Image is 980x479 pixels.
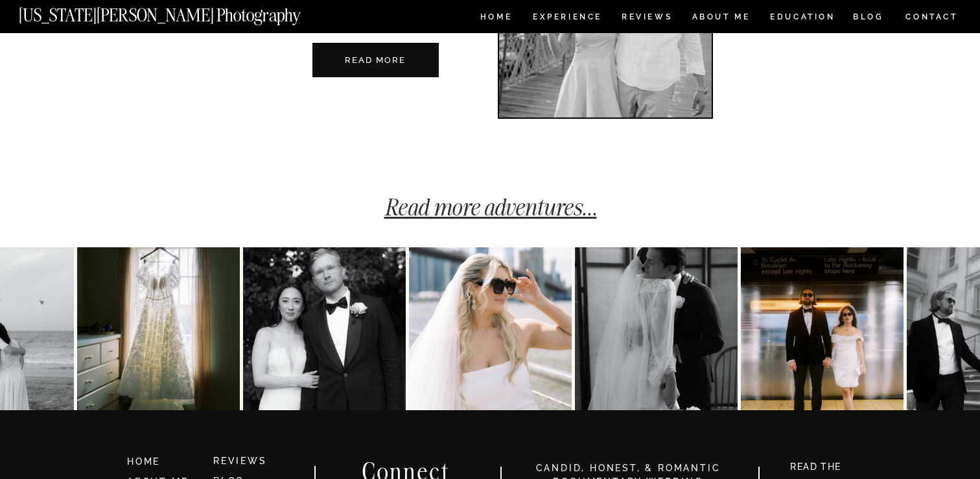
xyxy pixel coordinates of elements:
[243,247,406,410] img: Young and in love in NYC! Dana and Jordan 🤍
[853,13,884,24] a: BLOG
[312,43,439,77] a: Brooklyn Bridge Engagement Photos Guide
[533,13,601,24] a: Experience
[784,462,848,476] a: READ THE
[384,193,597,221] a: Read more adventures...
[127,455,202,469] a: HOME
[213,456,267,466] a: REVIEWS
[769,13,837,24] a: EDUCATION
[622,13,670,24] a: REVIEWS
[409,247,572,410] img: Dina & Kelvin
[741,247,904,410] img: K&J
[478,13,515,24] a: HOME
[905,10,959,24] a: CONTACT
[303,54,447,66] a: READ MORE
[77,247,240,410] img: Elaine and this dress 🤍🤍🤍
[19,6,344,18] a: [US_STATE][PERSON_NAME] Photography
[575,247,738,410] img: Anna & Felipe — embracing the moment, and the magic follows.
[692,13,751,24] a: ABOUT ME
